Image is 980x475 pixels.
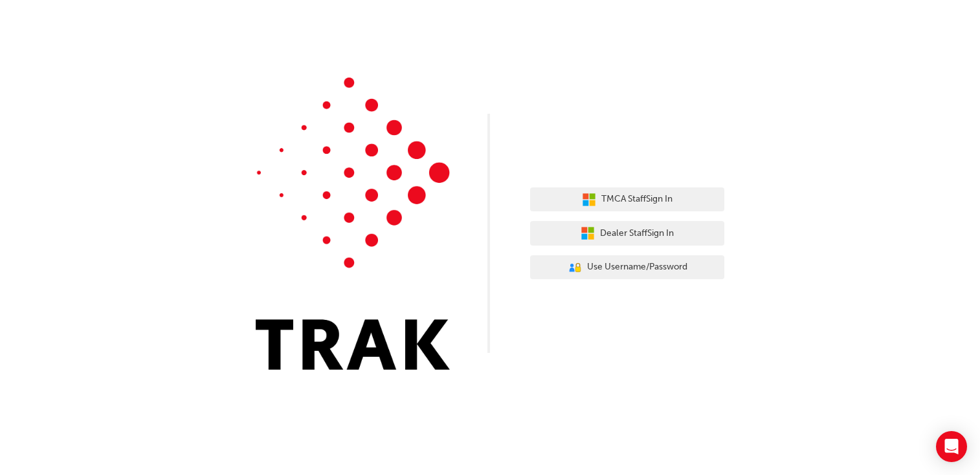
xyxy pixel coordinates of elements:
div: Open Intercom Messenger [936,431,967,462]
button: TMCA StaffSign In [530,187,724,212]
span: Use Username/Password [587,260,687,275]
span: Dealer Staff Sign In [600,226,674,241]
span: TMCA Staff Sign In [601,192,673,207]
button: Use Username/Password [530,255,724,280]
button: Dealer StaffSign In [530,221,724,246]
img: Trak [256,78,450,370]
